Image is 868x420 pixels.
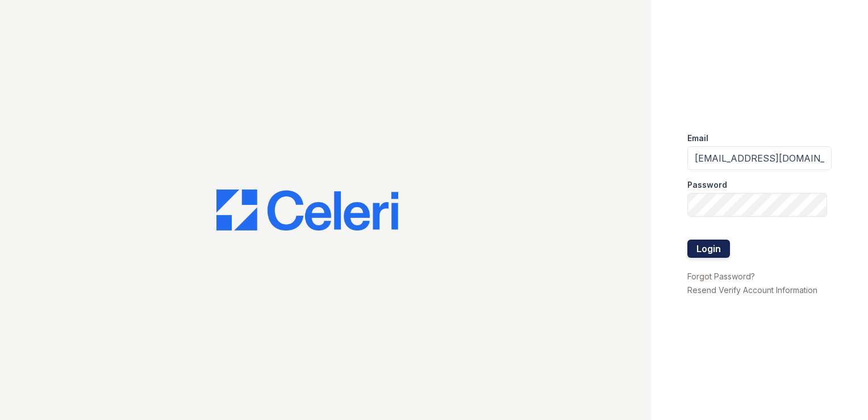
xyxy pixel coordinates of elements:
[687,240,730,258] button: Login
[687,271,755,281] a: Forgot Password?
[687,179,727,191] label: Password
[687,133,708,144] label: Email
[687,285,817,295] a: Resend Verify Account Information
[216,190,398,230] img: CE_Logo_Blue-a8612792a0a2168367f1c8372b55b34899dd931a85d93a1a3d3e32e68fde9ad4.png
